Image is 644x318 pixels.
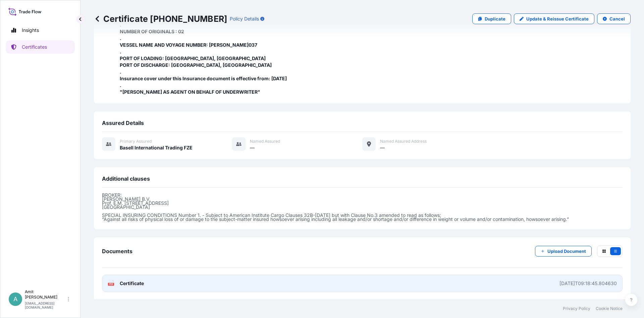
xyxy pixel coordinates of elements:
[22,44,47,50] p: Certificates
[102,120,144,126] span: Assured Details
[102,193,623,221] p: BROKER: [PERSON_NAME] B.V. Prof. E.M. [STREET_ADDRESS] [GEOGRAPHIC_DATA] SPECIAL INSURING CONDITI...
[22,27,39,34] p: Insights
[25,301,66,309] p: [EMAIL_ADDRESS][DOMAIN_NAME]
[102,248,132,255] span: Documents
[25,289,66,300] p: Amit [PERSON_NAME]
[120,139,152,144] span: Primary assured
[120,144,193,151] span: Basell International Trading FZE
[102,275,623,292] a: PDFCertificate[DATE]T09:18:45.804630
[596,306,623,311] a: Cookie Notice
[94,13,227,24] p: Certificate [PHONE_NUMBER]
[380,144,385,151] span: —
[526,15,589,22] p: Update & Reissue Certificate
[120,1,362,95] span: INSURANCE CERTIFICATE ISSUED TO ORDER FAISAL [DEMOGRAPHIC_DATA] BANK OF EGYPT SHOWING CLAIMS PAYA...
[250,139,280,144] span: Named Assured
[597,13,631,24] button: Cancel
[609,15,625,22] p: Cancel
[230,15,259,22] p: Policy Details
[250,144,255,151] span: —
[13,296,17,303] span: A
[6,24,75,37] a: Insights
[559,280,617,287] div: [DATE]T09:18:45.804630
[380,139,427,144] span: Named Assured Address
[109,283,113,285] text: PDF
[120,280,144,287] span: Certificate
[6,40,75,54] a: Certificates
[472,13,511,24] a: Duplicate
[547,248,586,255] p: Upload Document
[102,175,150,182] span: Additional clauses
[535,246,592,257] button: Upload Document
[514,13,594,24] a: Update & Reissue Certificate
[563,306,590,311] a: Privacy Policy
[485,15,505,22] p: Duplicate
